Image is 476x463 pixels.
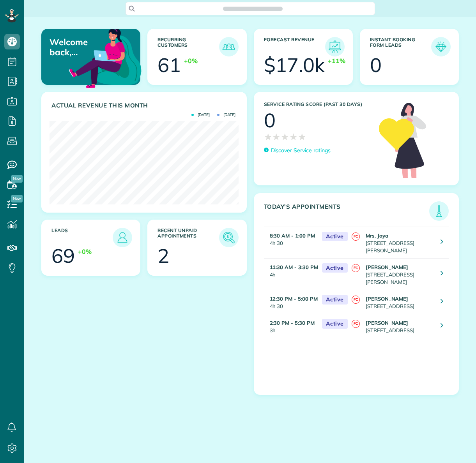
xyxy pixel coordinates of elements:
[51,102,239,109] h3: Actual Revenue this month
[264,102,372,107] h3: Service Rating score (past 30 days)
[431,203,447,219] img: icon_todays_appointments-901f7ab196bb0bea1936b74009e4eb5ffbc2d2711fa7634e0d609ed5ef32b18b.png
[264,37,325,56] h3: Forecast Revenue
[270,296,318,302] strong: 12:30 PM - 5:00 PM
[366,232,388,239] strong: Mrs. Jaya
[264,258,318,290] td: 4h
[364,290,435,314] td: [STREET_ADDRESS]
[270,264,318,270] strong: 11:30 AM - 3:30 PM
[157,55,181,75] div: 61
[270,320,315,326] strong: 2:30 PM - 5:30 PM
[51,246,75,266] div: 69
[264,55,325,75] div: $17.0k
[364,258,435,290] td: [STREET_ADDRESS][PERSON_NAME]
[366,264,409,270] strong: [PERSON_NAME]
[221,230,237,245] img: icon_unpaid_appointments-47b8ce3997adf2238b356f14209ab4cced10bd1f174958f3ca8f1d0dd7fffeee.png
[264,314,318,338] td: 3h
[264,203,430,221] h3: Today's Appointments
[366,320,409,326] strong: [PERSON_NAME]
[270,232,315,239] strong: 8:30 AM - 1:00 PM
[322,232,348,241] span: Active
[78,247,92,256] div: +0%
[327,39,343,55] img: icon_forecast_revenue-8c13a41c7ed35a8dcfafea3cbb826a0462acb37728057bba2d056411b612bbbe.png
[322,295,348,305] span: Active
[298,130,306,144] span: ★
[157,228,219,247] h3: Recent unpaid appointments
[289,130,298,144] span: ★
[217,113,235,117] span: [DATE]
[67,20,143,95] img: dashboard_welcome-42a62b7d889689a78055ac9021e634bf52bae3f8056760290aed330b23ab8690.png
[352,320,360,328] span: FC
[328,56,345,65] div: +11%
[352,296,360,304] span: FC
[157,246,169,266] div: 2
[433,39,449,55] img: icon_form_leads-04211a6a04a5b2264e4ee56bc0799ec3eb69b7e499cbb523a139df1d13a81ae0.png
[322,263,348,273] span: Active
[364,227,435,258] td: [STREET_ADDRESS][PERSON_NAME]
[50,37,108,58] p: Welcome back, [PERSON_NAME] AND [PERSON_NAME]!
[281,130,289,144] span: ★
[264,290,318,314] td: 4h 30
[370,37,431,56] h3: Instant Booking Form Leads
[264,130,273,144] span: ★
[264,146,331,155] a: Discover Service ratings
[115,230,130,245] img: icon_leads-1bed01f49abd5b7fead27621c3d59655bb73ed531f8eeb49469d10e621d6b896.png
[184,56,198,65] div: +0%
[264,227,318,258] td: 4h 30
[352,264,360,272] span: FC
[352,232,360,241] span: FC
[322,319,348,329] span: Active
[272,130,281,144] span: ★
[271,146,331,155] p: Discover Service ratings
[11,175,23,183] span: New
[231,5,275,12] span: Search ZenMaid…
[370,55,382,75] div: 0
[11,195,23,202] span: New
[364,314,435,338] td: [STREET_ADDRESS]
[264,111,276,130] div: 0
[366,296,409,302] strong: [PERSON_NAME]
[157,37,219,56] h3: Recurring Customers
[51,228,113,247] h3: Leads
[191,113,210,117] span: [DATE]
[221,39,237,55] img: icon_recurring_customers-cf858462ba22bcd05b5a5880d41d6543d210077de5bb9ebc9590e49fd87d84ed.png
